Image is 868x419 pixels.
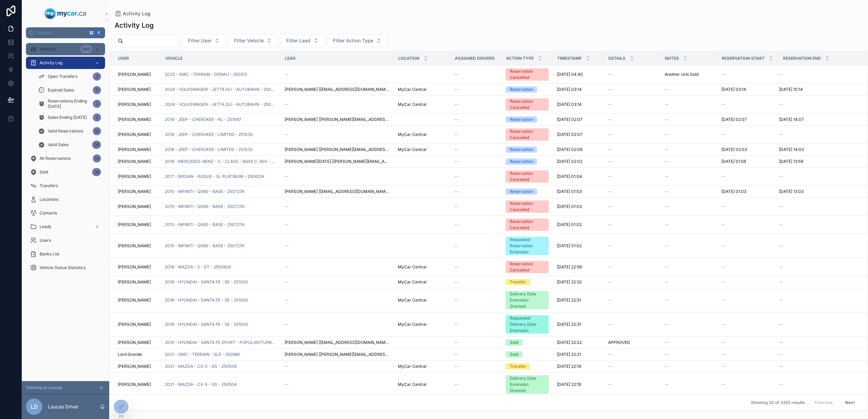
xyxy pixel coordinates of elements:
span: Valid Sales [48,142,69,148]
a: [PERSON_NAME] [118,72,157,77]
a: [PERSON_NAME] [118,159,157,164]
span: -- [285,132,289,137]
a: 2018 - MERCEDES-BENZ - C - CLASS - BASE C-300 - 250928 [165,159,276,164]
a: [DATE] 13:59 [779,159,859,164]
a: -- [665,117,713,122]
a: Contacts [26,207,105,219]
span: -- [665,222,669,227]
a: [DATE] 13:03 [779,189,859,194]
div: 2 [93,113,101,122]
a: Activity Log [26,57,105,69]
span: -- [665,174,669,179]
a: -- [608,159,656,164]
span: Filter Lead [286,37,310,44]
div: Reservation Cancelled [510,128,545,141]
a: Reservation Cancelled [506,68,549,81]
a: [DATE] 01:04 [557,174,600,179]
a: Reservation [506,86,549,93]
div: Requested Reservation Extension [510,237,545,255]
span: [DATE] 02:02 [557,159,582,164]
span: [DATE] 01:04 [557,174,582,179]
a: 2015 - INFINITI - QX60 - BASE - 250727A [165,189,276,194]
a: -- [608,72,656,77]
span: [DATE] 03:14 [721,87,746,92]
a: Valid Reservations12 [34,125,105,137]
span: -- [454,174,459,179]
span: Sold [40,169,48,175]
a: [DATE] 01:03 [557,189,600,194]
span: Locations [40,197,58,202]
a: Vehicles340 [26,43,105,55]
a: -- [779,72,859,77]
span: Sales Ending [DATE] [48,115,87,120]
a: 2024 - VOLKSWAGEN - JETTA GLI - AUTOBAHN - 250856 [165,87,276,92]
div: Reservation Cancelled [510,98,545,111]
span: Activity Log [40,60,62,66]
a: 2023 - GMC - TERRAIN - DENALI - 250512 [165,72,247,77]
a: -- [721,204,775,209]
div: 12 [93,127,101,135]
span: [PERSON_NAME] [118,117,151,122]
span: -- [665,189,669,194]
span: 2015 - INFINITI - QX60 - BASE - 250727A [165,243,244,249]
span: -- [721,132,725,137]
a: [PERSON_NAME][DATE] [[PERSON_NAME][EMAIL_ADDRESS][DOMAIN_NAME]] [285,159,390,164]
span: [PERSON_NAME] [[PERSON_NAME][EMAIL_ADDRESS][DOMAIN_NAME]] [285,147,390,152]
span: [DATE] 14:07 [779,117,804,122]
span: MyCar Central [398,102,426,107]
span: K [96,30,102,36]
span: -- [454,204,459,209]
a: Leads [26,221,105,233]
a: -- [721,132,775,137]
a: [DATE] 04:45 [557,72,600,77]
span: 2015 - INFINITI - QX60 - BASE - 250727A [165,189,244,194]
span: [PERSON_NAME] [118,189,151,194]
a: -- [721,222,775,227]
a: -- [665,159,713,164]
a: -- [721,72,775,77]
span: Valid Reservations [48,128,83,134]
div: 2 [93,100,101,108]
a: 2018 - JEEP - CHEROKEE - KL - 251067 [165,117,276,122]
a: [DATE] 15:14 [779,87,859,92]
a: Reservation Cancelled [506,170,549,183]
span: -- [608,159,612,164]
span: -- [608,204,612,209]
a: -- [665,222,713,227]
div: 2 [93,72,101,81]
a: Users [26,234,105,247]
a: -- [665,87,713,92]
span: Activity Log [123,10,150,17]
span: Transfers [40,183,58,188]
span: -- [285,72,289,77]
span: -- [721,204,725,209]
a: -- [665,132,713,137]
button: Select Button [182,34,226,47]
a: 2015 - INFINITI - QX60 - BASE - 250727A [165,243,276,249]
span: -- [665,117,669,122]
a: Expired Sales11 [34,84,105,96]
a: -- [454,222,497,227]
span: Contacts [40,210,57,216]
div: Reservation [510,116,533,123]
span: -- [721,102,725,107]
span: -- [608,222,612,227]
a: 2024 - VOLKSWAGEN - JETTA GLI - AUTOBAHN - 250856 [165,102,276,107]
div: 36 [92,168,101,176]
div: 11 [93,86,101,94]
div: Reservation Cancelled [510,219,545,231]
a: [DATE] 01:03 [721,189,775,194]
span: -- [779,174,783,179]
span: [PERSON_NAME] [118,147,151,152]
a: -- [721,102,775,107]
a: MyCar Central [398,147,446,152]
a: -- [454,204,497,209]
span: 2018 - JEEP - CHEROKEE - LIMITED - 251033 [165,132,252,137]
span: -- [665,102,669,107]
a: Reservations Ending [DATE]2 [34,98,105,110]
a: [PERSON_NAME] [118,87,157,92]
